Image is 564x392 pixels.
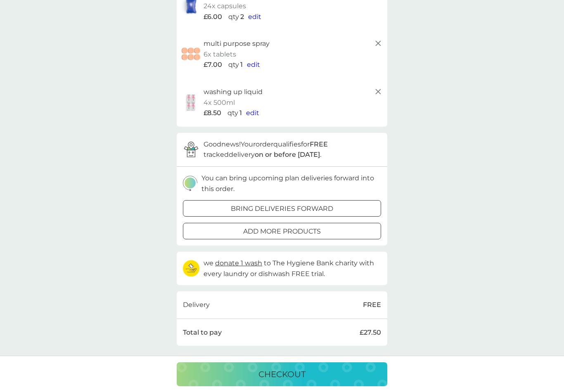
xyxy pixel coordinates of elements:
[246,109,259,117] span: edit
[183,300,210,310] p: Delivery
[227,108,238,118] p: qty
[363,300,381,310] p: FREE
[204,12,222,22] span: £6.00
[201,173,381,194] p: You can bring upcoming plan deliveries forward into this order.
[247,61,260,68] span: edit
[204,38,270,49] p: multi purpose spray
[247,59,260,70] button: edit
[258,368,306,381] p: checkout
[177,362,387,386] button: checkout
[228,12,239,22] p: qty
[183,223,381,239] button: add more products
[204,108,221,118] span: £8.50
[183,200,381,217] button: bring deliveries forward
[239,108,242,118] p: 1
[360,327,381,338] p: £27.50
[255,151,320,158] strong: on or before [DATE]
[204,87,263,97] p: washing up liquid
[246,108,259,118] button: edit
[310,140,328,148] strong: FREE
[240,59,243,70] p: 1
[243,226,321,237] p: add more products
[183,327,222,338] p: Total to pay
[204,49,236,60] p: 6x tablets
[248,12,261,22] button: edit
[204,1,246,12] p: 24x capsules
[183,176,197,191] img: delivery-schedule.svg
[204,139,381,160] p: Good news! Your order qualifies for tracked delivery .
[228,59,239,70] p: qty
[204,258,381,279] p: we to The Hygiene Bank charity with every laundry or dishwash FREE trial.
[240,12,244,22] p: 2
[231,203,333,214] p: bring deliveries forward
[204,97,235,108] p: 4x 500ml
[215,259,262,267] span: donate 1 wash
[248,13,261,21] span: edit
[204,59,222,70] span: £7.00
